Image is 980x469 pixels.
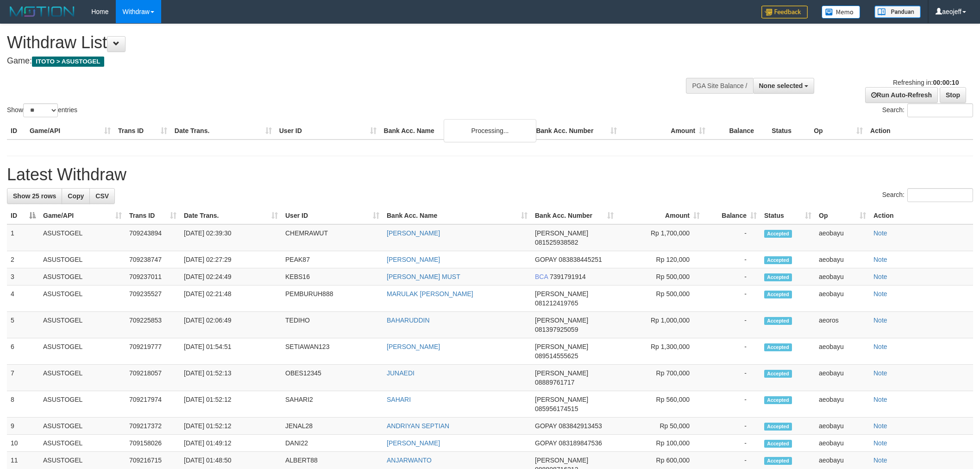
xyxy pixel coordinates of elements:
[815,224,870,251] td: aeobayu
[535,290,588,298] span: [PERSON_NAME]
[7,365,39,391] td: 7
[282,365,383,391] td: OBES12345
[535,229,588,237] span: [PERSON_NAME]
[23,103,58,117] select: Showentries
[882,188,973,202] label: Search:
[815,285,870,312] td: aeobayu
[874,6,921,18] img: panduan.png
[810,122,867,139] th: Op
[617,391,704,418] td: Rp 560,000
[617,285,704,312] td: Rp 500,000
[535,299,578,307] span: Copy 081212419765 to clipboard
[7,285,39,312] td: 4
[873,273,887,280] a: Note
[940,87,966,103] a: Stop
[873,439,887,447] a: Note
[7,103,77,117] label: Show entries
[815,418,870,435] td: aeobayu
[764,343,792,351] span: Accepted
[282,251,383,268] td: PEAK87
[7,207,39,224] th: ID: activate to sort column descending
[768,122,810,139] th: Status
[815,365,870,391] td: aeobayu
[282,391,383,418] td: SAHARI2
[873,422,887,430] a: Note
[380,122,533,139] th: Bank Acc. Name
[95,192,109,200] span: CSV
[387,456,432,464] a: ANJARWANTO
[873,396,887,403] a: Note
[387,396,411,403] a: SAHARI
[26,122,114,139] th: Game/API
[7,57,644,66] h4: Game:
[535,326,578,333] span: Copy 081397925059 to clipboard
[873,343,887,350] a: Note
[7,435,39,452] td: 10
[704,268,760,285] td: -
[686,78,753,94] div: PGA Site Balance /
[535,405,578,412] span: Copy 085956174515 to clipboard
[282,268,383,285] td: KEBS16
[764,291,792,298] span: Accepted
[704,224,760,251] td: -
[126,312,180,338] td: 709225853
[7,268,39,285] td: 3
[39,285,126,312] td: ASUSTOGEL
[39,391,126,418] td: ASUSTOGEL
[617,207,704,224] th: Amount: activate to sort column ascending
[32,57,104,67] span: ITOTO > ASUSTOGEL
[7,188,62,204] a: Show 25 rows
[180,312,282,338] td: [DATE] 02:06:49
[704,312,760,338] td: -
[39,338,126,365] td: ASUSTOGEL
[171,122,276,139] th: Date Trans.
[764,273,792,281] span: Accepted
[764,396,792,404] span: Accepted
[383,207,531,224] th: Bank Acc. Name: activate to sort column ascending
[387,369,415,377] a: JUNAEDI
[822,6,861,19] img: Button%20Memo.svg
[535,422,557,430] span: GOPAY
[282,312,383,338] td: TEDIHO
[535,456,588,464] span: [PERSON_NAME]
[114,122,171,139] th: Trans ID
[387,422,449,430] a: ANDRIYAN SEPTIAN
[180,365,282,391] td: [DATE] 01:52:13
[126,435,180,452] td: 709158026
[387,229,440,237] a: [PERSON_NAME]
[761,6,808,19] img: Feedback.jpg
[444,119,536,142] div: Processing...
[282,418,383,435] td: JENAL28
[126,365,180,391] td: 709218057
[704,207,760,224] th: Balance: activate to sort column ascending
[815,268,870,285] td: aeobayu
[704,338,760,365] td: -
[873,256,887,263] a: Note
[764,457,792,465] span: Accepted
[180,391,282,418] td: [DATE] 01:52:12
[39,435,126,452] td: ASUSTOGEL
[126,338,180,365] td: 709219777
[180,268,282,285] td: [DATE] 02:24:49
[764,370,792,378] span: Accepted
[39,207,126,224] th: Game/API: activate to sort column ascending
[387,273,460,280] a: [PERSON_NAME] MUST
[180,435,282,452] td: [DATE] 01:49:12
[867,122,973,139] th: Action
[617,251,704,268] td: Rp 120,000
[764,440,792,448] span: Accepted
[180,338,282,365] td: [DATE] 01:54:51
[704,251,760,268] td: -
[387,343,440,350] a: [PERSON_NAME]
[815,435,870,452] td: aeobayu
[704,418,760,435] td: -
[535,256,557,263] span: GOPAY
[282,285,383,312] td: PEMBURUH888
[7,33,644,52] h1: Withdraw List
[704,285,760,312] td: -
[873,369,887,377] a: Note
[282,338,383,365] td: SETIAWAN123
[535,439,557,447] span: GOPAY
[126,391,180,418] td: 709217974
[873,290,887,298] a: Note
